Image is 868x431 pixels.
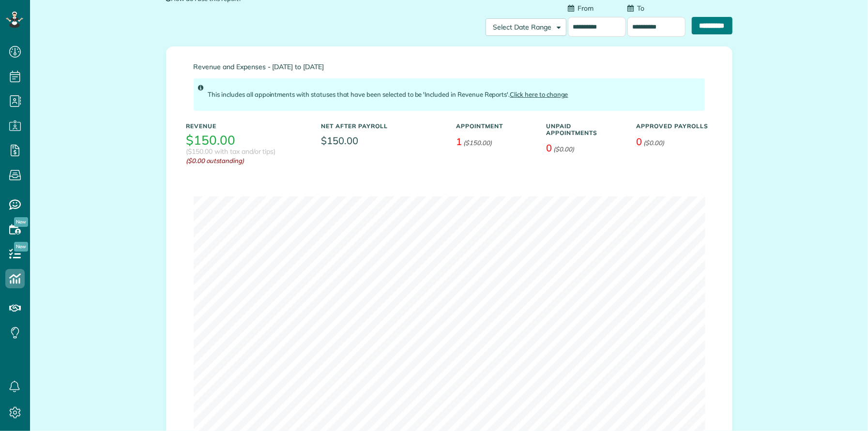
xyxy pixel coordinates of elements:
h3: ($150.00 with tax and/or tips) [186,148,276,155]
h5: Revenue [186,123,307,129]
h5: Unpaid Appointments [547,123,622,135]
a: Click here to change [510,90,568,98]
button: Select Date Range [486,18,566,36]
h5: Appointment [457,123,532,129]
em: ($150.00) [463,139,492,147]
span: Revenue and Expenses - [DATE] to [DATE] [194,63,705,71]
span: New [14,217,28,227]
h5: Net After Payroll [321,123,388,129]
em: ($0.00) [643,139,664,147]
label: To [627,3,644,13]
em: ($0.00 outstanding) [186,156,307,165]
span: This includes all appointments with statuses that have been selected to be 'Included in Revenue R... [208,90,568,98]
span: 1 [457,135,462,148]
span: New [14,242,28,252]
span: 0 [547,142,552,154]
span: Select Date Range [493,23,552,31]
h5: Approved Payrolls [637,123,712,129]
h3: $150.00 [186,134,236,148]
em: ($0.00) [553,145,574,153]
span: $150.00 [321,134,442,148]
span: 0 [637,135,642,148]
label: From [568,3,594,13]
